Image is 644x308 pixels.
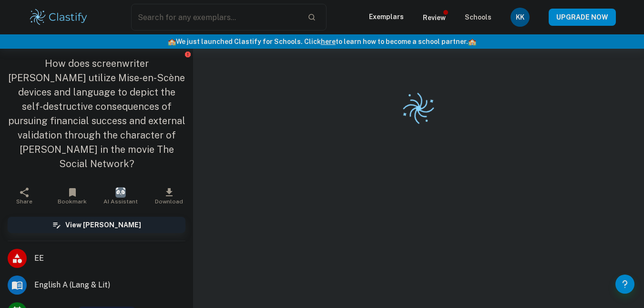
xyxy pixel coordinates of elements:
[48,182,96,209] button: Bookmark
[514,12,525,22] h6: KK
[549,9,616,26] button: UPGRADE NOW
[369,11,404,22] p: Exemplars
[465,13,491,21] a: Schools
[34,279,185,291] span: English A (Lang & Lit)
[8,217,185,233] button: View [PERSON_NAME]
[184,51,191,58] button: Report issue
[8,56,185,171] h1: How does screenwriter [PERSON_NAME] utilize Mise-en-Scène devices and language to depict the self...
[97,182,145,209] button: AI Assistant
[155,198,183,205] span: Download
[131,4,300,31] input: Search for any exemplars...
[2,36,642,47] h6: We just launched Clastify for Schools. Click to learn how to become a school partner.
[58,198,87,205] span: Bookmark
[29,8,89,27] img: Clastify logo
[145,182,193,209] button: Download
[103,198,138,205] span: AI Assistant
[615,275,634,294] button: Help and Feedback
[168,38,176,45] span: 🏫
[16,198,32,205] span: Share
[399,88,439,128] img: Clastify logo
[321,38,336,45] a: here
[468,38,476,45] span: 🏫
[115,187,126,198] img: AI Assistant
[423,12,446,23] p: Review
[65,220,141,230] h6: View [PERSON_NAME]
[34,253,185,264] span: EE
[511,8,530,27] button: KK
